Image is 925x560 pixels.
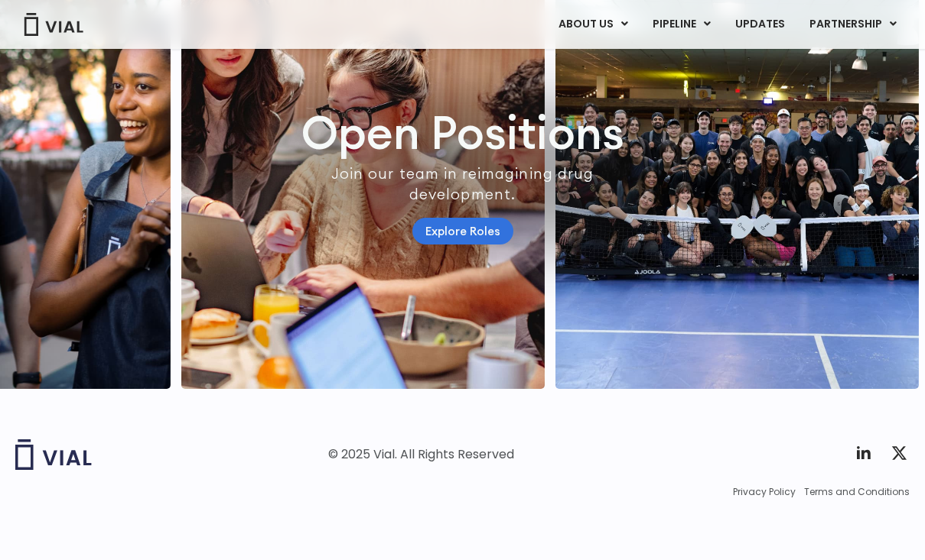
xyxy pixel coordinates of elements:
a: PARTNERSHIPMenu Toggle [797,11,909,37]
a: Explore Roles [412,218,513,244]
a: Privacy Policy [733,485,796,499]
a: Terms and Conditions [804,485,910,499]
img: Vial Logo [23,13,84,36]
a: ABOUT USMenu Toggle [546,11,640,37]
img: Vial logo wih "Vial" spelled out [15,439,92,470]
a: PIPELINEMenu Toggle [640,11,722,37]
a: UPDATES [723,11,796,37]
div: © 2025 Vial. All Rights Reserved [328,446,514,463]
